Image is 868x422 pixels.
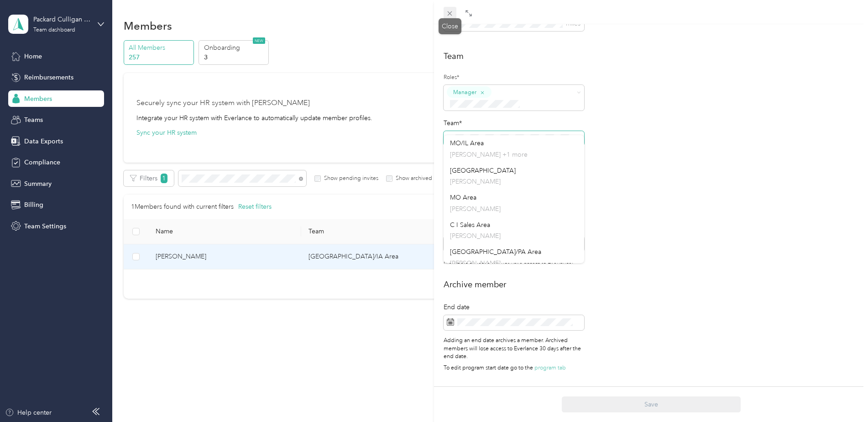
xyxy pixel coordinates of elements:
[450,221,490,229] span: C I Sales Area
[453,88,476,96] span: Manager
[534,364,566,371] span: program tab
[444,201,858,214] h2: Short-term Leave
[444,337,584,372] div: Adding an end date archives a member. Archived members will lose access to Everlance 30 days afte...
[450,231,578,241] p: [PERSON_NAME]
[450,204,578,214] p: [PERSON_NAME]
[447,86,492,98] button: Manager
[450,248,541,256] span: [GEOGRAPHIC_DATA]/PA Area
[444,279,858,291] h2: Archive member
[450,150,578,159] p: [PERSON_NAME] +1 more
[817,371,868,422] iframe: Everlance-gr Chat Button Frame
[444,302,584,312] div: End date
[450,258,578,268] p: [PERSON_NAME]
[444,50,858,63] h2: Team
[444,364,584,372] p: To edit program start date go to the
[450,167,516,174] span: [GEOGRAPHIC_DATA]
[450,194,476,201] span: MO Area
[450,177,578,186] p: [PERSON_NAME]
[444,118,584,128] div: Team*
[439,18,461,34] div: Close
[444,74,584,82] label: Roles*
[450,139,484,147] span: MO/IL Area
[444,385,858,397] h2: Custom Meta-data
